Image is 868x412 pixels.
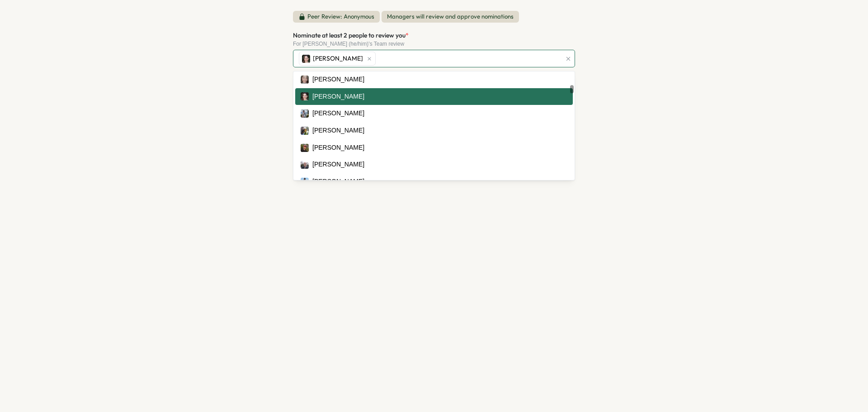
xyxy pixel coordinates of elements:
img: Tarun Narayan [301,178,309,186]
span: Nominate at least 2 people to review you [293,31,406,39]
div: For [PERSON_NAME] (he/him)'s Team review [293,41,575,47]
p: Peer Review: Anonymous [307,13,374,21]
span: [PERSON_NAME] [313,54,363,64]
img: Geordie Zapalac [301,161,309,169]
img: David Bierman [301,109,309,118]
div: [PERSON_NAME] [312,109,364,118]
img: Dustin Nizamian [301,127,309,135]
img: Jordan Kearns [301,144,309,152]
div: [PERSON_NAME] [312,92,364,102]
div: [PERSON_NAME] [312,75,364,85]
div: [PERSON_NAME] [312,160,364,170]
img: Joanna Andrade [301,76,309,84]
div: [PERSON_NAME] [312,126,364,136]
div: [PERSON_NAME] [312,177,364,187]
span: Managers will review and approve nominations [382,11,519,23]
img: Leah Kuritzky [302,55,310,63]
div: [PERSON_NAME] [312,143,364,153]
img: Leah Kuritzky [301,92,309,100]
